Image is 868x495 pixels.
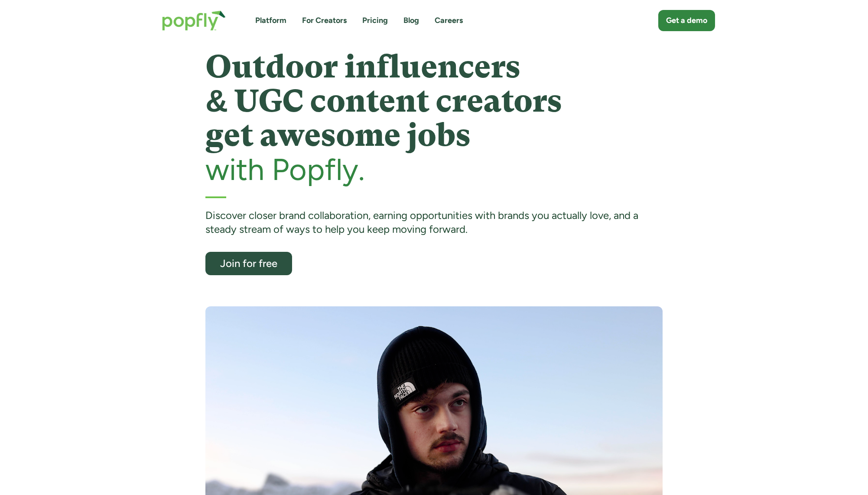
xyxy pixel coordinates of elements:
h2: with Popfly. [205,153,663,186]
a: For Creators [302,15,347,26]
a: Pricing [362,15,388,26]
a: Get a demo [658,10,715,31]
a: Careers [435,15,463,26]
a: home [153,2,234,39]
div: Join for free [213,258,284,269]
h1: Outdoor influencers & UGC content creators get awesome jobs [205,50,663,153]
a: Join for free [205,252,292,275]
div: Get a demo [666,15,707,26]
a: Blog [403,15,419,26]
div: Discover closer brand collaboration, earning opportunities with brands you actually love, and a s... [205,209,663,237]
a: Platform [255,15,286,26]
